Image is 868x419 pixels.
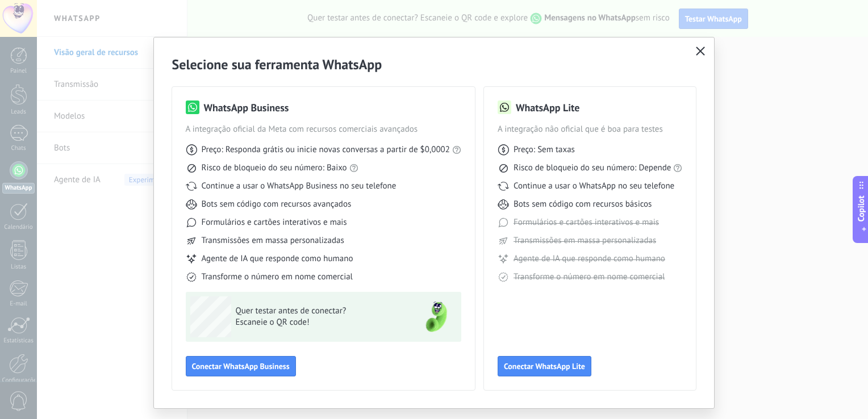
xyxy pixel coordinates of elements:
img: green-phone.png [416,296,457,337]
span: Continue a usar o WhatsApp no seu telefone [514,181,674,192]
span: Continue a usar o WhatsApp Business no seu telefone [202,181,397,192]
span: Risco de bloqueio do seu número: Depende [514,162,671,174]
h3: WhatsApp Lite [516,100,579,115]
span: A integração oficial da Meta com recursos comerciais avançados [186,124,461,135]
span: Copilot [856,196,867,222]
button: Conectar WhatsApp Business [186,356,296,376]
button: Conectar WhatsApp Lite [498,356,591,376]
h3: WhatsApp Business [204,100,289,115]
span: Agente de IA que responde como humano [514,253,665,265]
h2: Selecione sua ferramenta WhatsApp [172,56,696,73]
span: Preço: Sem taxas [514,144,575,156]
span: A integração não oficial que é boa para testes [498,124,683,135]
span: Transforme o número em nome comercial [202,271,353,283]
span: Formulários e cartões interativos e mais [202,217,347,228]
span: Formulários e cartões interativos e mais [514,217,659,228]
span: Bots sem código com recursos avançados [202,199,352,210]
span: Conectar WhatsApp Business [192,362,290,370]
span: Conectar WhatsApp Lite [504,362,585,370]
span: Risco de bloqueio do seu número: Baixo [202,162,347,174]
span: Escaneie o QR code! [236,317,402,328]
span: Bots sem código com recursos básicos [514,199,652,210]
span: Preço: Responda grátis ou inicie novas conversas a partir de $0,0002 [202,144,450,156]
span: Quer testar antes de conectar? [236,305,402,317]
span: Transmissões em massa personalizadas [202,235,344,246]
span: Agente de IA que responde como humano [202,253,353,265]
span: Transmissões em massa personalizadas [514,235,656,246]
span: Transforme o número em nome comercial [514,271,665,283]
